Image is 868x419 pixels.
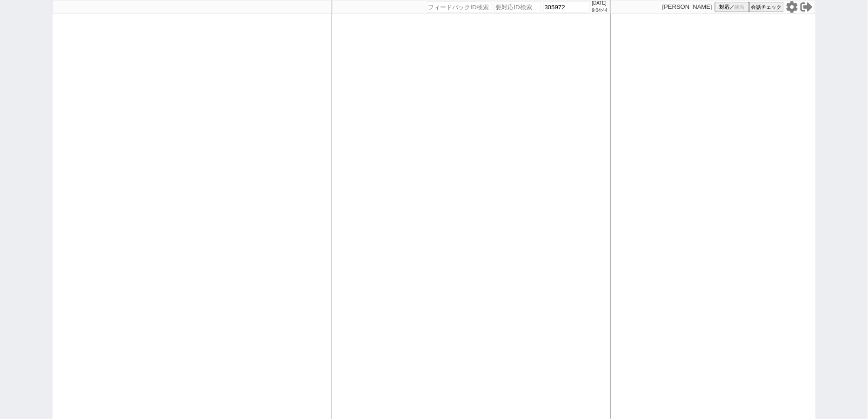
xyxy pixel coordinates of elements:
[662,3,712,11] p: [PERSON_NAME]
[427,1,492,13] input: フィードバックID検索
[715,2,749,12] button: 対応／練習
[735,4,745,11] span: 練習
[720,4,730,11] span: 対応
[749,2,784,12] button: 会話チェック
[592,7,608,14] p: 9:04:44
[494,1,541,13] input: 要対応ID検索
[751,4,782,11] span: 会話チェック
[543,1,590,13] input: お客様ID検索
